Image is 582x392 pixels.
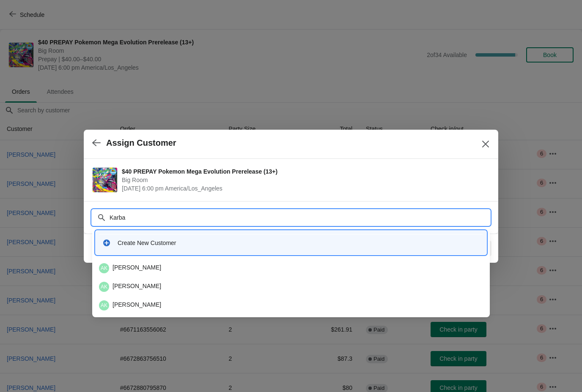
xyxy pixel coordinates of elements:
span: Ali Karbasi [99,282,109,292]
li: Ali Karbasi [92,277,490,295]
li: Ali Karbasi [92,260,490,277]
div: Create New Customer [118,239,480,247]
text: AK [101,302,107,308]
div: [PERSON_NAME] [99,300,483,310]
img: $40 PREPAY Pokemon Mega Evolution Prerelease (13+) | Big Room | September 21 | 6:00 pm America/Lo... [93,168,117,192]
div: [PERSON_NAME] [99,263,483,273]
text: AK [101,284,107,290]
button: Close [478,136,493,152]
text: AK [101,265,107,271]
span: Ali Karbasi [99,300,109,310]
span: Ali Karbasi [99,263,109,273]
span: [DATE] 6:00 pm America/Los_Angeles [122,184,486,193]
input: Search customer name or email [109,210,490,225]
h2: Assign Customer [106,138,176,148]
div: [PERSON_NAME] [99,282,483,292]
span: $40 PREPAY Pokemon Mega Evolution Prerelease (13+) [122,167,486,176]
span: Big Room [122,176,486,184]
li: Ali Karbasi [92,295,490,314]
